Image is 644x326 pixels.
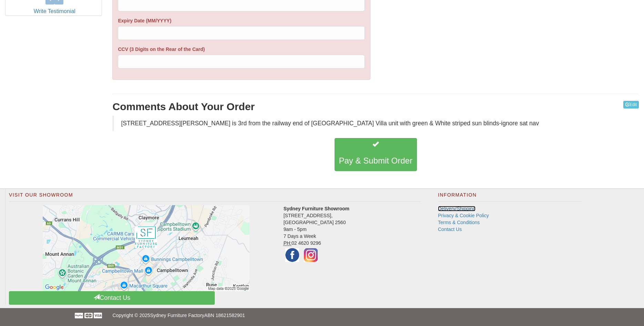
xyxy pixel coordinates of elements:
[34,8,75,14] a: Write Testimonial
[284,206,349,211] strong: Sydney Furniture Showroom
[284,240,292,246] abbr: Phone
[335,138,417,171] button: Pay & Submit Order
[438,192,582,201] h2: Information
[438,213,489,218] a: Privacy & Cookie Policy
[118,46,365,53] label: CCV (3 Digits on the Rear of the Card)
[43,205,249,291] img: Click to activate map
[623,101,639,108] a: Edit
[438,220,480,225] a: Terms & Conditions
[438,206,476,211] a: Delivery/Shipping
[112,101,255,112] strong: Comments About Your Order
[112,308,531,323] p: Copyright © 2025 ABN 18621582901
[339,156,412,165] h3: Pay & Submit Order
[118,17,365,24] label: Expiry Date (MM/YYYY)
[302,246,319,264] img: Instagram
[284,246,301,264] img: Facebook
[14,205,278,291] a: Click to activate map
[9,291,215,305] a: Contact Us
[150,313,204,318] a: Sydney Furniture Factory
[112,116,639,131] blockquote: [STREET_ADDRESS][PERSON_NAME] is 3rd from the railway end of [GEOGRAPHIC_DATA] Villa unit with gr...
[438,227,462,232] a: Contact Us
[9,192,421,201] h2: Visit Our Showroom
